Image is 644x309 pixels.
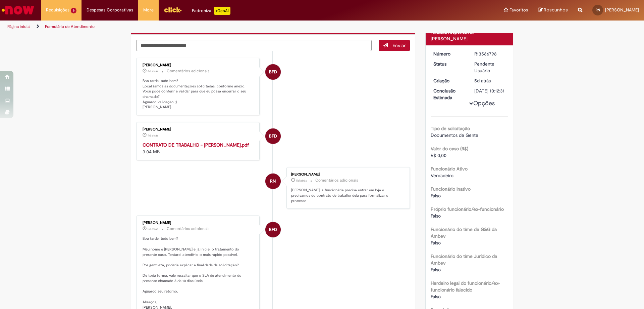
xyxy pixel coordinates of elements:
[192,7,230,15] div: Padroniza
[167,226,210,232] small: Comentários adicionais
[431,172,453,179] span: Verdadeiro
[474,78,491,84] span: 5d atrás
[431,193,441,199] span: Falso
[143,78,254,110] p: Boa tarde, tudo bem? Localizamos as documentações solicitadas, conforme anexo. Você pode conferir...
[1,3,35,17] img: ServiceNow
[596,8,600,12] span: RN
[136,40,372,51] textarea: Digite sua mensagem aqui...
[431,152,446,158] span: R$ 0,00
[270,173,276,189] span: RN
[291,172,403,177] div: [PERSON_NAME]
[392,42,406,48] span: Enviar
[143,142,254,155] div: 3.04 MB
[296,179,307,183] time: 25/09/2025 14:33:04
[474,77,505,84] div: 25/09/2025 14:07:52
[431,267,441,273] span: Falso
[265,173,281,189] div: Rafaela Sanches Do Nascimento
[431,280,500,293] b: Herdeiro legal do funcionário/ex-funcionário falecido
[379,40,410,51] button: Enviar
[148,227,158,231] time: 25/09/2025 14:28:29
[143,142,249,148] a: CONTRATO DE TRABALHO - [PERSON_NAME].pdf
[538,7,568,13] a: Rascunhos
[167,68,210,74] small: Comentários adicionais
[5,21,424,33] ul: Trilhas de página
[164,5,182,15] img: click_logo_yellow_360x200.png
[296,179,307,183] span: 5d atrás
[431,226,497,239] b: Funcionário do time de G&G da Ambev
[428,77,470,84] dt: Criação
[46,7,69,13] span: Requisições
[265,128,281,144] div: Beatriz Florio De Jesus
[315,178,358,183] small: Comentários adicionais
[143,127,254,131] div: [PERSON_NAME]
[474,61,505,74] div: Pendente Usuário
[474,87,505,94] div: [DATE] 10:12:31
[431,35,508,42] div: [PERSON_NAME]
[474,50,505,57] div: R13566798
[265,64,281,80] div: Beatriz Florio De Jesus
[265,222,281,237] div: Beatriz Florio De Jesus
[428,50,470,57] dt: Número
[605,7,639,13] span: [PERSON_NAME]
[431,213,441,219] span: Falso
[148,133,158,138] time: 26/09/2025 14:37:42
[509,7,528,13] span: Favoritos
[148,133,158,138] span: 4d atrás
[269,128,277,144] span: BFD
[148,69,158,73] time: 26/09/2025 14:38:26
[143,221,254,225] div: [PERSON_NAME]
[45,24,95,29] a: Formulário de Atendimento
[431,240,441,246] span: Falso
[148,227,158,231] span: 5d atrás
[474,78,491,84] time: 25/09/2025 14:07:52
[143,7,154,13] span: More
[431,206,504,212] b: Próprio funcionário/ex-funcionário
[431,186,471,192] b: Funcionário Inativo
[428,61,470,67] dt: Status
[431,125,470,131] b: Tipo de solicitação
[7,24,31,29] a: Página inicial
[428,87,470,101] dt: Conclusão Estimada
[214,7,230,15] p: +GenAi
[544,7,568,13] span: Rascunhos
[431,253,497,266] b: Funcionário do time Jurídico da Ambev
[431,146,468,152] b: Valor do caso (R$)
[71,8,76,13] span: 6
[431,294,441,300] span: Falso
[148,69,158,73] span: 4d atrás
[87,7,133,13] span: Despesas Corporativas
[291,188,403,203] p: [PERSON_NAME], a funcionária precisa entrar em loja e precisamos do contrato de trabalho dela par...
[143,63,254,67] div: [PERSON_NAME]
[269,64,277,80] span: BFD
[269,222,277,238] span: BFD
[431,132,478,138] span: Documentos de Gente
[431,166,468,172] b: Funcionário Ativo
